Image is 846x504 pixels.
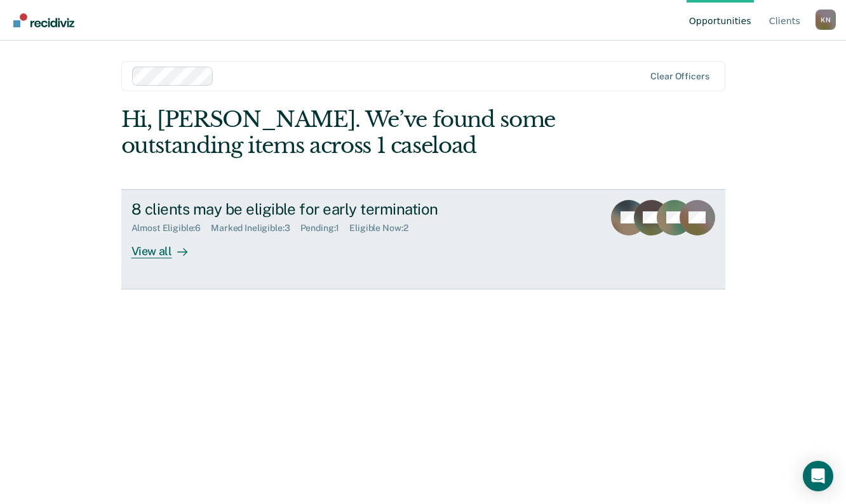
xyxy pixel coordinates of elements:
[121,189,725,289] a: 8 clients may be eligible for early terminationAlmost Eligible:6Marked Ineligible:3Pending:1Eligi...
[211,223,300,234] div: Marked Ineligible : 3
[131,234,203,258] div: View all
[300,223,350,234] div: Pending : 1
[816,10,836,30] button: Profile dropdown button
[13,13,74,27] img: Recidiviz
[650,71,709,82] div: Clear officers
[349,223,418,234] div: Eligible Now : 2
[131,200,577,218] div: 8 clients may be eligible for early termination
[816,10,836,30] div: K N
[803,461,833,491] div: Open Intercom Messenger
[131,223,211,234] div: Almost Eligible : 6
[121,107,605,159] div: Hi, [PERSON_NAME]. We’ve found some outstanding items across 1 caseload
